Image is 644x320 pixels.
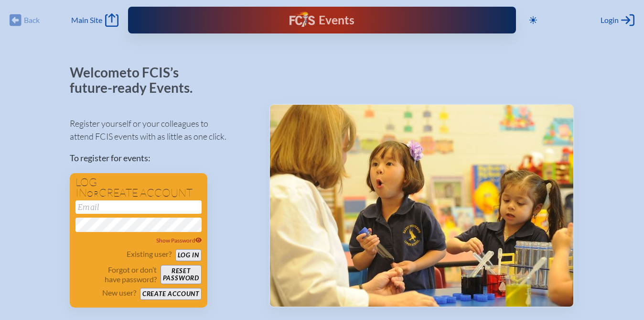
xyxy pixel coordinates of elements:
span: Main Site [71,15,102,25]
h1: Log in create account [75,177,202,199]
button: Log in [175,249,202,261]
span: or [87,189,99,199]
p: Existing user? [127,249,172,259]
span: Show Password [156,237,202,244]
p: Forgot or don’t have password? [75,265,157,284]
button: Create account [140,288,202,300]
input: Email [75,200,202,214]
a: Main Site [71,13,118,27]
span: Login [601,15,619,25]
p: Welcome to FCIS’s future-ready Events. [70,65,204,95]
img: Events [270,105,573,307]
p: Register yourself or your colleagues to attend FCIS events with as little as one click. [70,117,254,143]
button: Resetpassword [161,265,202,284]
p: To register for events: [70,152,254,165]
p: New user? [102,288,136,298]
div: FCIS Events — Future ready [240,11,404,29]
